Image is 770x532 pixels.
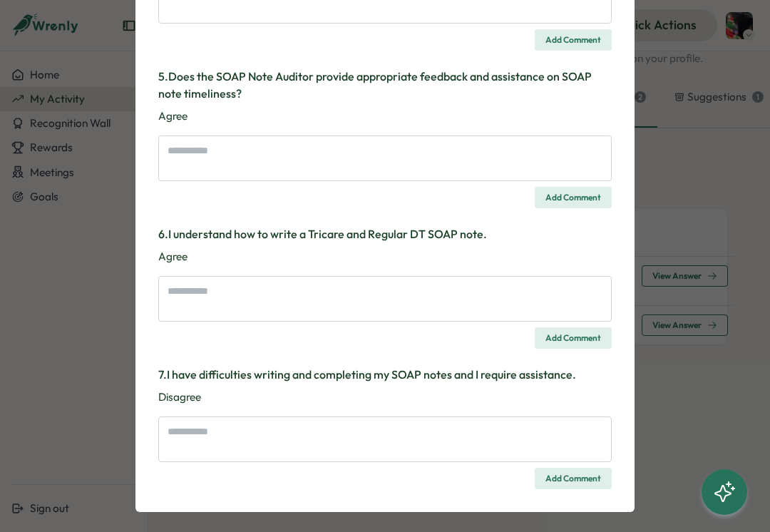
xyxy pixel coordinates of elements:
h3: 7 . I have difficulties writing and completing my SOAP notes and I require assistance. [158,366,612,384]
p: Disagree [158,389,612,405]
h3: 6 . I understand how to write a Tricare and Regular DT SOAP note. [158,225,612,243]
button: Add Comment [535,468,612,489]
span: Add Comment [545,188,601,208]
button: Add Comment [535,327,612,349]
span: Add Comment [545,328,601,348]
h3: 5 . Does the SOAP Note Auditor provide appropriate feedback and assistance on SOAP note timeliness? [158,68,612,103]
button: Add Comment [535,187,612,208]
span: Add Comment [545,469,601,488]
button: Add Comment [535,29,612,51]
p: Agree [158,108,612,124]
span: Add Comment [545,30,601,50]
p: Agree [158,249,612,265]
